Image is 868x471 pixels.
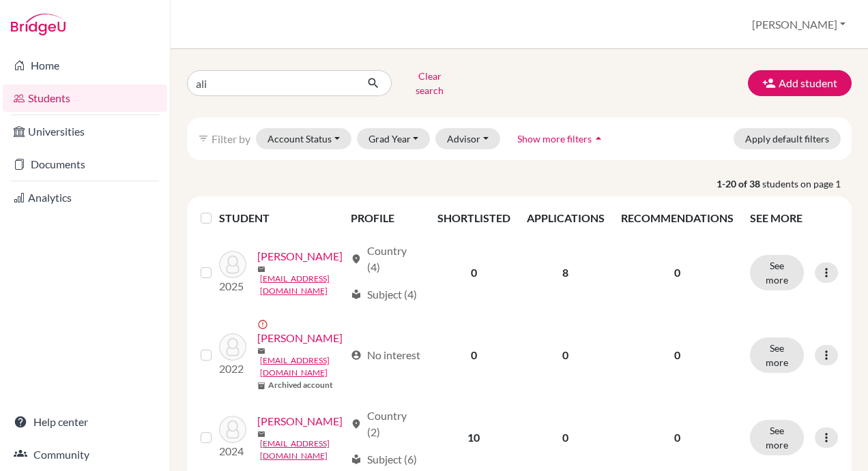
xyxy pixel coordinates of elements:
span: mail [257,265,265,273]
p: 2025 [219,278,246,294]
div: Subject (6) [351,451,417,468]
a: Students [3,85,167,112]
a: Analytics [3,184,167,211]
a: Help center [3,408,167,436]
a: [PERSON_NAME] [257,330,343,346]
span: mail [257,430,265,438]
button: Advisor [435,128,500,149]
span: error_outline [257,319,271,330]
div: Country (4) [351,243,421,275]
img: Ahmed Auda, Ali [219,416,246,443]
th: STUDENT [219,202,343,234]
span: local_library [351,454,362,465]
th: PROFILE [343,202,429,234]
button: Add student [748,70,852,96]
button: Grad Year [357,128,431,149]
th: RECOMMENDATIONS [613,202,742,234]
a: [PERSON_NAME] [257,413,343,429]
p: 0 [621,264,734,281]
a: Community [3,441,167,468]
td: 0 [429,311,519,399]
div: Subject (4) [351,286,417,303]
span: students on page 1 [762,177,852,191]
button: See more [750,420,804,455]
button: See more [750,337,804,373]
i: filter_list [198,133,209,144]
a: [EMAIL_ADDRESS][DOMAIN_NAME] [260,354,345,379]
b: Archived account [268,379,333,391]
span: account_circle [351,350,362,361]
td: 0 [429,234,519,311]
span: mail [257,347,265,355]
th: APPLICATIONS [519,202,613,234]
span: Show more filters [517,133,592,145]
div: No interest [351,347,420,363]
td: 0 [519,311,613,399]
i: arrow_drop_up [592,132,605,145]
a: [EMAIL_ADDRESS][DOMAIN_NAME] [260,273,345,297]
button: Apply default filters [734,128,841,149]
td: 8 [519,234,613,311]
input: Find student by name... [187,70,356,96]
p: 2022 [219,361,246,377]
a: [PERSON_NAME] [257,248,343,264]
button: Show more filtersarrow_drop_up [506,128,617,149]
span: local_library [351,289,362,300]
p: 0 [621,347,734,363]
p: 2024 [219,443,246,459]
button: Account Status [256,128,351,149]
strong: 1-20 of 38 [717,177,762,191]
div: Country (2) [351,408,421,440]
a: [EMAIL_ADDRESS][DOMAIN_NAME] [260,438,345,462]
img: Abdelhamid, Alia [219,251,246,278]
button: See more [750,255,804,290]
button: Clear search [392,65,467,101]
span: location_on [351,254,362,264]
img: Bridge-U [11,14,66,35]
th: SHORTLISTED [429,202,519,234]
p: 0 [621,429,734,446]
a: Home [3,52,167,79]
span: Filter by [212,132,250,145]
a: Universities [3,118,167,145]
a: Documents [3,151,167,178]
img: Abdou, Ali [219,333,246,361]
button: [PERSON_NAME] [746,12,852,37]
span: location_on [351,419,362,429]
span: inventory_2 [257,382,265,390]
th: SEE MORE [742,202,846,234]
